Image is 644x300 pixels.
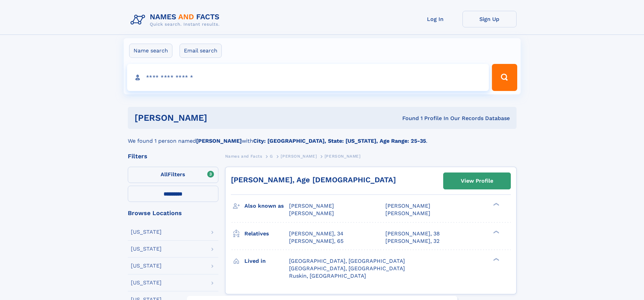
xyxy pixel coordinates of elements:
div: ❯ [492,202,500,207]
span: [PERSON_NAME] [289,210,334,216]
span: G [270,154,273,159]
a: View Profile [444,173,510,189]
h3: Relatives [244,228,289,239]
a: [PERSON_NAME], Age [DEMOGRAPHIC_DATA] [231,176,396,184]
label: Filters [128,167,218,183]
a: [PERSON_NAME], 34 [289,230,343,237]
span: [GEOGRAPHIC_DATA], [GEOGRAPHIC_DATA] [289,265,405,272]
span: Ruskin, [GEOGRAPHIC_DATA] [289,273,366,279]
a: Sign Up [462,11,517,27]
a: [PERSON_NAME], 32 [385,237,439,245]
span: [GEOGRAPHIC_DATA], [GEOGRAPHIC_DATA] [289,258,405,264]
h3: Also known as [244,200,289,212]
div: View Profile [461,173,493,189]
img: Logo Names and Facts [128,11,225,29]
div: [US_STATE] [131,263,162,269]
div: Browse Locations [128,210,218,216]
a: G [270,152,273,160]
div: Found 1 Profile In Our Records Database [305,115,510,122]
span: [PERSON_NAME] [281,154,317,159]
div: ❯ [492,230,500,234]
span: [PERSON_NAME] [289,203,334,209]
a: [PERSON_NAME], 65 [289,237,343,245]
h3: Lived in [244,255,289,267]
a: [PERSON_NAME] [281,152,317,160]
div: Filters [128,153,218,159]
a: Log In [408,11,462,27]
label: Name search [129,44,172,58]
input: search input [127,64,489,91]
div: ❯ [492,257,500,261]
b: City: [GEOGRAPHIC_DATA], State: [US_STATE], Age Range: 25-35 [253,138,426,144]
div: [US_STATE] [131,229,162,235]
div: We found 1 person named with . [128,129,517,145]
b: [PERSON_NAME] [196,138,242,144]
span: [PERSON_NAME] [385,203,430,209]
label: Email search [180,44,222,58]
button: Search Button [492,64,517,91]
a: [PERSON_NAME], 38 [385,230,440,237]
a: Names and Facts [225,152,262,160]
span: [PERSON_NAME] [385,210,430,216]
div: [US_STATE] [131,280,162,285]
div: [US_STATE] [131,246,162,252]
span: All [161,171,168,178]
span: [PERSON_NAME] [325,154,361,159]
h1: [PERSON_NAME] [135,114,305,122]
